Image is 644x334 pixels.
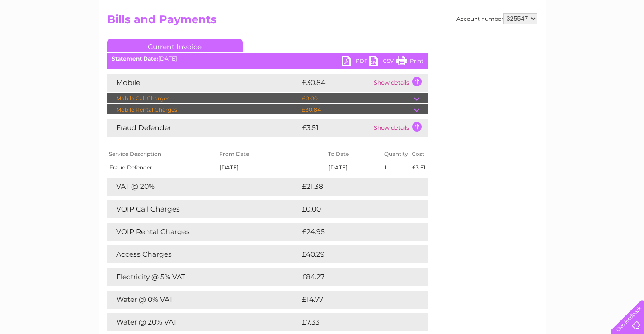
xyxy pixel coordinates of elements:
a: Print [396,56,423,69]
td: Water @ 20% VAT [107,313,300,331]
td: Show details [371,119,428,137]
td: VAT @ 20% [107,178,300,196]
a: Telecoms [533,38,560,45]
th: Quantity [382,146,410,162]
a: Energy [508,38,527,45]
td: £30.84 [300,104,414,115]
td: £30.84 [300,74,371,92]
a: Log out [615,38,636,45]
td: £24.95 [300,223,410,241]
div: Account number [456,13,537,24]
td: £0.00 [300,93,414,104]
td: Mobile Call Charges [107,93,300,104]
td: Water @ 0% VAT [107,291,300,309]
a: Current Invoice [107,39,243,52]
th: From Date [217,146,326,162]
td: Access Charges [107,245,300,263]
a: Blog [565,38,578,45]
td: £14.77 [300,291,409,309]
h2: Bills and Payments [107,13,537,30]
td: £21.38 [300,178,409,196]
div: Clear Business is a trading name of Verastar Limited (registered in [GEOGRAPHIC_DATA] No. 3667643... [109,5,536,44]
td: £40.29 [300,245,410,263]
td: Electricity @ 5% VAT [107,268,300,286]
td: Fraud Defender [107,119,300,137]
a: Water [485,38,502,45]
th: To Date [326,146,383,162]
td: VOIP Rental Charges [107,223,300,241]
td: £3.51 [410,162,428,173]
td: Mobile Rental Charges [107,104,300,115]
a: 0333 014 3131 [474,5,536,16]
th: Cost [410,146,428,162]
a: Contact [584,38,606,45]
a: PDF [342,56,369,69]
b: Statement Date: [112,55,158,62]
td: [DATE] [217,162,326,173]
td: Mobile [107,74,300,92]
td: £7.33 [300,313,406,331]
a: CSV [369,56,396,69]
img: logo.png [23,24,69,51]
th: Service Description [107,146,218,162]
div: [DATE] [107,56,428,62]
td: VOIP Call Charges [107,200,300,218]
td: £0.00 [300,200,407,218]
td: Show details [371,74,428,92]
td: 1 [382,162,410,173]
td: £84.27 [300,268,409,286]
td: Fraud Defender [107,162,218,173]
td: £3.51 [300,119,371,137]
td: [DATE] [326,162,383,173]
